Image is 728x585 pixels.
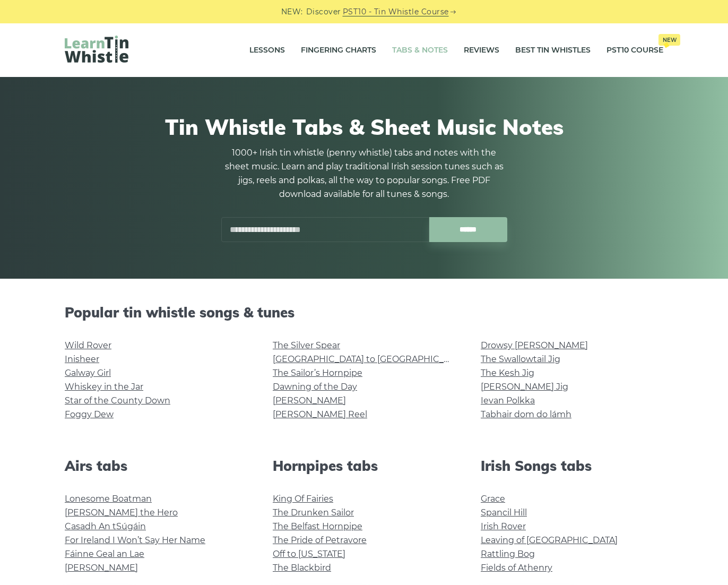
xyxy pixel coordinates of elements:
[273,507,354,518] a: The Drunken Sailor
[301,37,376,64] a: Fingering Charts
[65,304,663,321] h2: Popular tin whistle songs & tunes
[392,37,448,64] a: Tabs & Notes
[273,368,362,378] a: The Sailor’s Hornpipe
[65,494,152,504] a: Lonesome Boatman
[65,507,178,518] a: [PERSON_NAME] the Hero
[65,340,111,350] a: Wild Rover
[65,409,114,419] a: Foggy Dew
[515,37,591,64] a: Best Tin Whistles
[481,563,552,573] a: Fields of Athenry
[481,354,560,364] a: The Swallowtail Jig
[481,340,588,350] a: Drowsy [PERSON_NAME]
[273,535,367,545] a: The Pride of Petravore
[606,37,663,64] a: PST10 CourseNew
[65,395,170,406] a: Star of the County Down
[65,535,205,545] a: For Ireland I Won’t Say Her Name
[273,382,357,392] a: Dawning of the Day
[273,409,367,419] a: [PERSON_NAME] Reel
[65,382,143,392] a: Whiskey in the Jar
[481,395,535,406] a: Ievan Polkka
[481,409,571,419] a: Tabhair dom do lámh
[273,395,346,406] a: [PERSON_NAME]
[273,563,331,573] a: The Blackbird
[273,549,345,559] a: Off to [US_STATE]
[481,382,568,392] a: [PERSON_NAME] Jig
[273,340,340,350] a: The Silver Spear
[481,368,534,378] a: The Kesh Jig
[65,354,99,364] a: Inisheer
[481,494,505,504] a: Grace
[481,535,618,545] a: Leaving of [GEOGRAPHIC_DATA]
[65,368,111,378] a: Galway Girl
[481,458,663,474] h2: Irish Songs tabs
[481,507,527,518] a: Spancil Hill
[221,146,507,201] p: 1000+ Irish tin whistle (penny whistle) tabs and notes with the sheet music. Learn and play tradi...
[65,563,138,573] a: [PERSON_NAME]
[464,37,499,64] a: Reviews
[65,458,247,474] h2: Airs tabs
[481,549,535,559] a: Rattling Bog
[481,521,526,531] a: Irish Rover
[65,549,144,559] a: Fáinne Geal an Lae
[249,37,285,64] a: Lessons
[273,521,362,531] a: The Belfast Hornpipe
[65,36,128,63] img: LearnTinWhistle.com
[273,494,333,504] a: King Of Fairies
[273,354,469,364] a: [GEOGRAPHIC_DATA] to [GEOGRAPHIC_DATA]
[273,458,455,474] h2: Hornpipes tabs
[65,521,146,531] a: Casadh An tSúgáin
[65,114,663,140] h1: Tin Whistle Tabs & Sheet Music Notes
[658,34,680,46] span: New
